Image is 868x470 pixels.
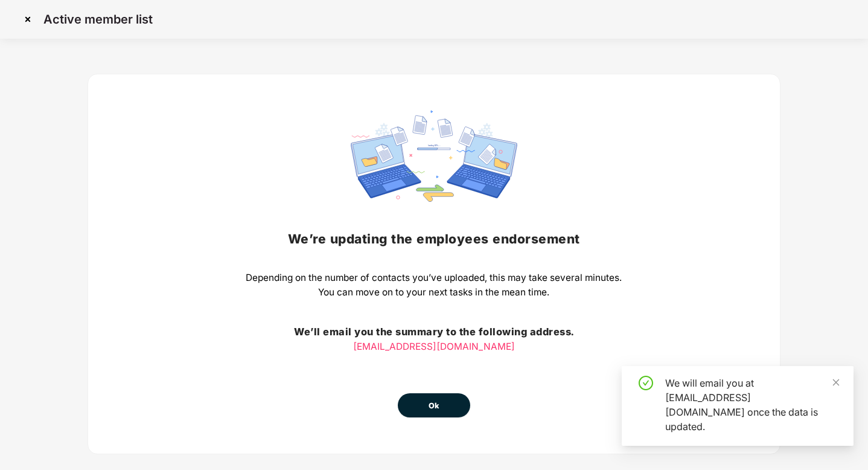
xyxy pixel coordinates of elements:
[351,111,517,202] img: svg+xml;base64,PHN2ZyBpZD0iRGF0YV9zeW5jaW5nIiB4bWxucz0iaHR0cDovL3d3dy53My5vcmcvMjAwMC9zdmciIHdpZH...
[665,376,839,434] div: We will email you at [EMAIL_ADDRESS][DOMAIN_NAME] once the data is updated.
[398,393,470,417] button: Ok
[832,378,840,387] span: close
[43,12,153,27] p: Active member list
[18,10,37,29] img: svg+xml;base64,PHN2ZyBpZD0iQ3Jvc3MtMzJ4MzIiIHhtbG5zPSJodHRwOi8vd3d3LnczLm9yZy8yMDAwL3N2ZyIgd2lkdG...
[246,324,622,340] h3: We’ll email you the summary to the following address.
[639,376,653,390] span: check-circle
[246,271,622,285] p: Depending on the number of contacts you’ve uploaded, this may take several minutes.
[246,340,622,354] p: [EMAIL_ADDRESS][DOMAIN_NAME]
[429,400,439,412] span: Ok
[246,285,622,300] p: You can move on to your next tasks in the mean time.
[246,229,622,249] h2: We’re updating the employees endorsement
